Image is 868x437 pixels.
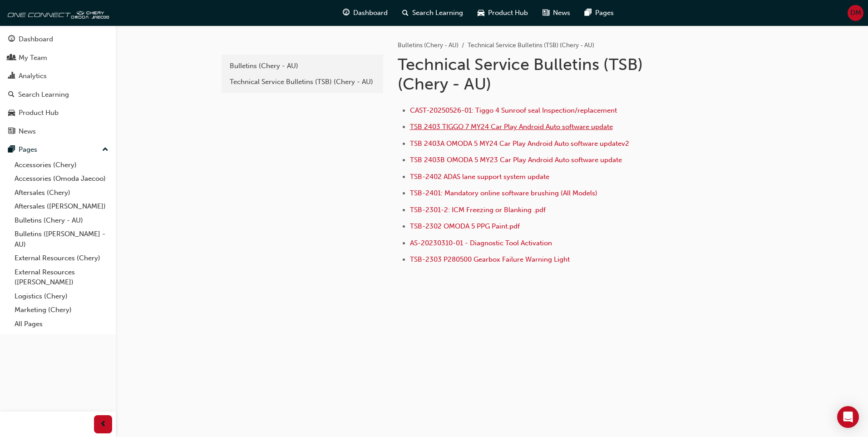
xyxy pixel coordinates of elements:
a: External Resources (Chery) [11,251,112,265]
span: Dashboard [353,8,388,18]
a: car-iconProduct Hub [470,4,535,22]
span: up-icon [102,144,108,156]
span: search-icon [8,91,15,99]
a: Bulletins ([PERSON_NAME] - AU) [11,227,112,251]
span: car-icon [478,7,484,19]
a: TSB 2403A OMODA 5 MY24 Car Play Android Auto software updatev2 [410,139,629,148]
span: news-icon [542,7,549,19]
span: chart-icon [8,72,15,80]
div: My Team [19,53,47,63]
span: DM [850,8,861,18]
button: DashboardMy TeamAnalyticsSearch LearningProduct HubNews [4,29,112,141]
span: car-icon [8,109,15,117]
a: Product Hub [4,104,112,121]
a: All Pages [11,317,112,331]
div: Analytics [19,71,47,81]
a: Logistics (Chery) [11,289,112,303]
span: guage-icon [343,7,350,19]
button: Pages [4,141,112,158]
span: prev-icon [100,419,107,430]
a: Analytics [4,68,112,84]
a: Search Learning [4,86,112,103]
div: Dashboard [19,34,53,45]
div: Search Learning [18,89,69,100]
span: Product Hub [488,8,528,18]
span: Search Learning [412,8,463,18]
a: news-iconNews [535,4,577,22]
a: TSB-2401: Mandatory online software brushing (All Models) [410,189,597,197]
a: TSB-2303 P280500 Gearbox Failure Warning Light [410,255,570,263]
div: News [19,126,36,137]
a: pages-iconPages [577,4,621,22]
a: Bulletins (Chery - AU) [11,214,112,228]
span: Pages [595,8,614,18]
div: Product Hub [19,108,59,118]
span: search-icon [402,7,409,19]
a: Technical Service Bulletins (TSB) (Chery - AU) [225,74,380,90]
button: DM [848,5,863,21]
a: Aftersales ([PERSON_NAME]) [11,199,112,214]
a: Marketing (Chery) [11,303,112,317]
li: Technical Service Bulletins (TSB) (Chery - AU) [468,40,594,51]
div: Bulletins (Chery - AU) [230,61,375,71]
span: news-icon [8,128,15,136]
a: TSB 2403 TIGGO 7 MY24 Car Play Android Auto software update [410,123,613,131]
div: Technical Service Bulletins (TSB) (Chery - AU) [230,77,375,87]
a: News [4,123,112,140]
a: Accessories (Omoda Jaecoo) [11,172,112,186]
a: External Resources ([PERSON_NAME]) [11,265,112,289]
h1: Technical Service Bulletins (TSB) (Chery - AU) [398,55,695,94]
a: Bulletins (Chery - AU) [398,41,459,49]
a: CAST-20250526-01: Tiggo 4 Sunroof seal Inspection/replacement [410,106,617,114]
a: guage-iconDashboard [335,4,395,22]
a: TSB-2302 OMODA 5 PPG Paint.pdf [410,222,520,230]
span: pages-icon [585,7,592,19]
a: TSB-2301-2: ICM Freezing or Blanking .pdf [410,206,546,214]
img: oneconnect [5,4,109,22]
a: AS-20230310-01 - Diagnostic Tool Activation [410,239,552,247]
div: Pages [19,144,37,155]
a: Dashboard [4,31,112,48]
div: Open Intercom Messenger [837,406,859,428]
a: Aftersales (Chery) [11,186,112,200]
a: Bulletins (Chery - AU) [225,58,380,74]
a: TSB-2402 ADAS lane support system update [410,173,549,181]
a: My Team [4,50,112,66]
a: TSB 2403B OMODA 5 MY23 Car Play Android Auto software update [410,156,622,164]
span: News [553,8,570,18]
span: guage-icon [8,35,15,44]
a: search-iconSearch Learning [395,4,470,22]
a: Accessories (Chery) [11,158,112,172]
span: pages-icon [8,146,15,154]
span: people-icon [8,54,15,62]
